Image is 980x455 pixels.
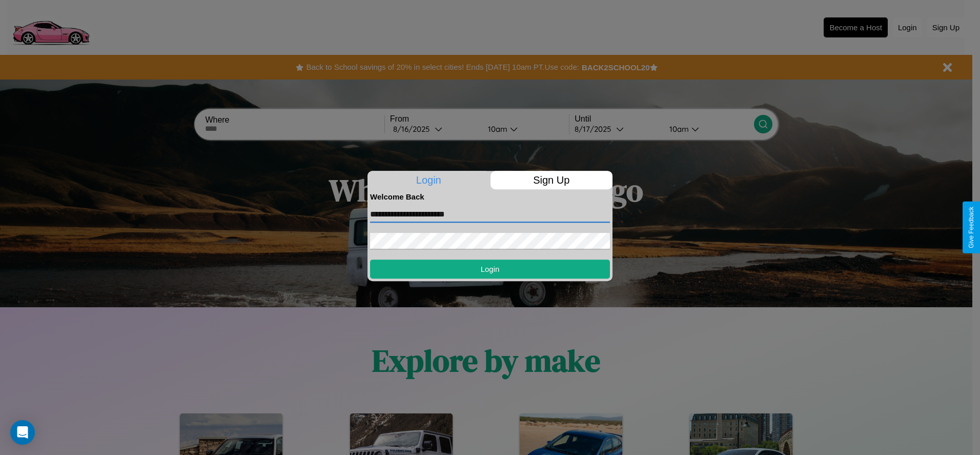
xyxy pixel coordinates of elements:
[367,171,490,189] p: Login
[10,420,35,445] div: Open Intercom Messenger
[370,192,610,201] h4: Welcome Back
[968,207,975,248] div: Give Feedback
[370,260,610,279] button: Login
[491,171,613,189] p: Sign Up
